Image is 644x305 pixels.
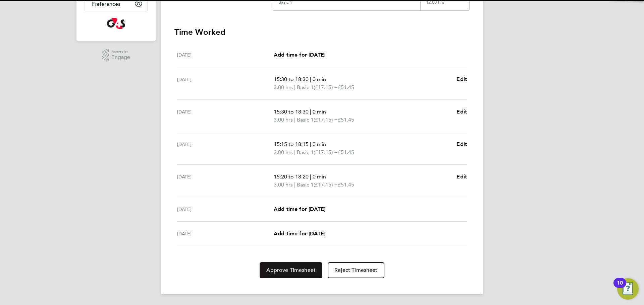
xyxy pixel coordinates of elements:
span: 15:30 to 18:30 [274,76,309,82]
a: Edit [457,108,467,116]
div: [DATE] [177,173,274,189]
span: 15:20 to 18:20 [274,173,309,180]
span: Engage [111,55,130,60]
span: 3.00 hrs [274,149,293,155]
span: Edit [457,173,467,180]
span: Edit [457,108,467,115]
span: Basic 1 [297,83,314,91]
a: Add time for [DATE] [274,51,325,59]
span: 15:15 to 18:15 [274,141,309,147]
button: Approve Timesheet [260,262,322,278]
div: [DATE] [177,75,274,91]
a: Powered byEngage [102,49,130,62]
span: 0 min [313,76,326,82]
span: Edit [457,76,467,82]
span: Powered by [111,49,130,55]
a: Edit [457,75,467,83]
span: 0 min [313,108,326,115]
span: 0 min [313,173,326,180]
span: Preferences [92,1,120,7]
span: Approve Timesheet [266,267,316,274]
span: Basic 1 [297,116,314,124]
h3: Time Worked [174,27,470,37]
span: (£17.15) = [314,84,338,90]
div: 10 [617,283,623,292]
div: [DATE] [177,230,274,238]
span: 15:30 to 18:30 [274,108,309,115]
span: 3.00 hrs [274,117,293,123]
div: [DATE] [177,205,274,213]
span: 0 min [313,141,326,147]
a: Edit [457,140,467,148]
span: | [294,181,296,188]
a: Add time for [DATE] [274,230,325,238]
span: 3.00 hrs [274,84,293,90]
span: | [310,173,311,180]
span: | [294,149,296,155]
span: | [310,76,311,82]
a: Go to home page [85,18,148,29]
span: | [310,141,311,147]
img: g4s-logo-retina.png [107,18,125,29]
span: | [294,117,296,123]
span: Basic 1 [297,148,314,156]
span: £51.45 [338,181,354,188]
span: £51.45 [338,117,354,123]
div: [DATE] [177,51,274,59]
span: 3.00 hrs [274,181,293,188]
span: Basic 1 [297,181,314,189]
span: (£17.15) = [314,117,338,123]
span: £51.45 [338,149,354,155]
span: | [294,84,296,90]
button: Open Resource Center, 10 new notifications [617,278,639,300]
a: Edit [457,173,467,181]
span: Add time for [DATE] [274,52,325,58]
div: [DATE] [177,108,274,124]
span: Reject Timesheet [334,267,378,274]
span: Add time for [DATE] [274,230,325,237]
span: Edit [457,141,467,147]
span: | [310,108,311,115]
button: Reject Timesheet [328,262,384,278]
a: Add time for [DATE] [274,205,325,213]
span: (£17.15) = [314,181,338,188]
span: £51.45 [338,84,354,90]
span: (£17.15) = [314,149,338,155]
span: Add time for [DATE] [274,206,325,212]
div: [DATE] [177,140,274,156]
